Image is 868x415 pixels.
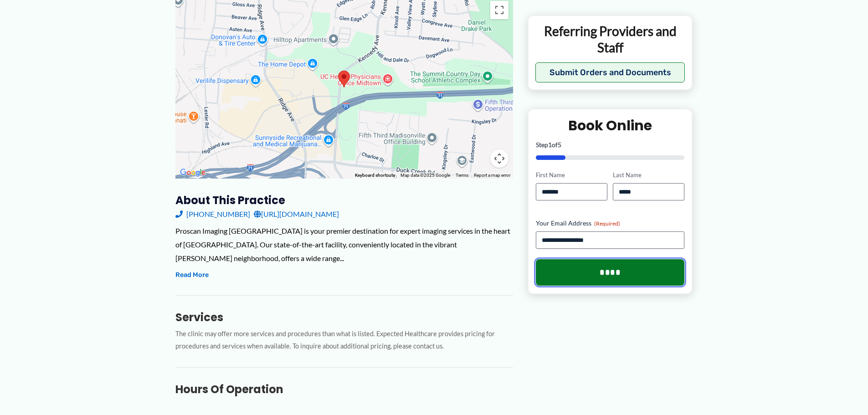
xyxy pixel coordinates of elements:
[490,149,508,168] button: Map camera controls
[490,1,508,19] button: Toggle fullscreen view
[536,142,685,148] p: Step of
[175,224,513,265] div: Proscan Imaging [GEOGRAPHIC_DATA] is your premier destination for expert imaging services in the ...
[175,328,513,353] p: The clinic may offer more services and procedures than what is listed. Expected Healthcare provid...
[613,171,684,179] label: Last Name
[594,220,620,226] span: (Required)
[536,117,685,134] h2: Book Online
[535,62,685,82] button: Submit Orders and Documents
[178,167,208,179] img: Google
[548,141,552,149] span: 1
[178,167,208,179] a: Open this area in Google Maps (opens a new window)
[558,141,561,149] span: 5
[254,207,339,221] a: [URL][DOMAIN_NAME]
[536,218,685,227] label: Your Email Address
[401,173,450,178] span: Map data ©2025 Google
[536,171,607,179] label: First Name
[456,173,468,178] a: Terms (opens in new tab)
[175,310,513,324] h3: Services
[175,382,513,396] h3: Hours of Operation
[474,173,510,178] a: Report a map error
[175,193,513,207] h3: About this practice
[175,270,209,281] button: Read More
[535,22,685,56] p: Referring Providers and Staff
[175,207,250,221] a: [PHONE_NUMBER]
[355,172,395,179] button: Keyboard shortcuts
